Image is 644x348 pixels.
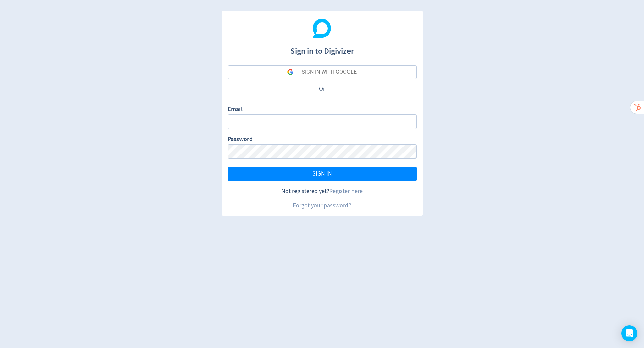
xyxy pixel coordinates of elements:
[228,187,417,195] div: Not registered yet?
[228,167,417,181] button: SIGN IN
[313,19,331,38] img: Digivizer Logo
[312,171,332,177] span: SIGN IN
[228,65,417,79] button: SIGN IN WITH GOOGLE
[316,85,328,93] p: Or
[228,105,243,114] label: Email
[302,65,357,79] div: SIGN IN WITH GOOGLE
[293,202,351,209] a: Forgot your password?
[329,187,363,195] a: Register here
[621,325,637,341] div: Open Intercom Messenger
[228,135,253,144] label: Password
[228,40,417,57] h1: Sign in to Digivizer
